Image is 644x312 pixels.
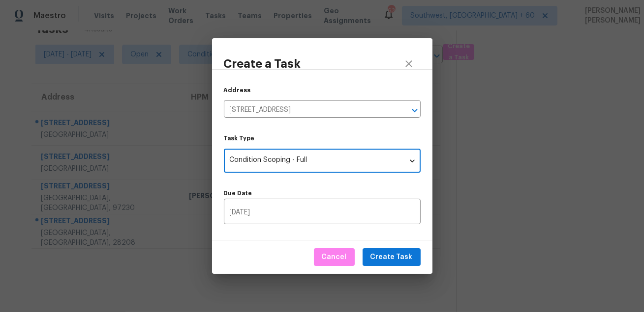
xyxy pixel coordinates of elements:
[224,103,393,118] input: Search by address
[363,248,421,266] button: Create Task
[314,248,355,266] button: Cancel
[224,87,251,93] label: Address
[224,57,301,71] h3: Create a Task
[224,135,421,141] label: Task Type
[224,149,421,173] div: Condition Scoping - Full
[408,104,422,117] button: Open
[322,251,347,263] span: Cancel
[370,251,413,263] span: Create Task
[224,190,421,196] label: Due Date
[397,52,421,76] button: close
